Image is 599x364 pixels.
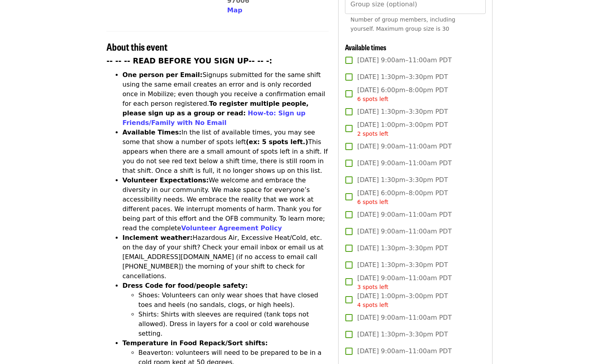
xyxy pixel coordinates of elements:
span: [DATE] 9:00am–11:00am PDT [357,55,452,65]
span: Available times [345,42,386,52]
span: [DATE] 1:30pm–3:30pm PDT [357,107,448,117]
strong: Volunteer Expectations: [122,176,209,184]
strong: Inclement weather: [122,234,193,241]
span: [DATE] 9:00am–11:00am PDT [357,227,452,236]
li: In the list of available times, you may see some that show a number of spots left This appears wh... [122,128,329,176]
button: Map [227,6,242,15]
li: Shoes: Volunteers can only wear shoes that have closed toes and heels (no sandals, clogs, or high... [138,291,329,310]
span: 6 spots left [357,96,388,102]
span: [DATE] 9:00am–11:00am PDT [357,273,452,291]
span: [DATE] 9:00am–11:00am PDT [357,158,452,168]
span: [DATE] 1:30pm–3:30pm PDT [357,260,448,270]
span: 2 spots left [357,131,388,137]
span: 6 spots left [357,199,388,205]
span: [DATE] 1:00pm–3:00pm PDT [357,120,448,138]
span: 4 spots left [357,302,388,308]
a: How-to: Sign up Friends/Family with No Email [122,109,305,127]
span: [DATE] 1:30pm–3:30pm PDT [357,243,448,253]
li: Shirts: Shirts with sleeves are required (tank tops not allowed). Dress in layers for a cool or c... [138,310,329,338]
strong: -- -- -- READ BEFORE YOU SIGN UP-- -- -: [106,57,272,65]
span: [DATE] 6:00pm–8:00pm PDT [357,188,448,206]
span: Map [227,6,242,14]
strong: (ex: 5 spots left.) [246,138,308,146]
li: We welcome and embrace the diversity in our community. We make space for everyone’s accessibility... [122,176,329,233]
strong: One person per Email: [122,71,203,79]
span: About this event [106,40,167,53]
li: Signups submitted for the same shift using the same email creates an error and is only recorded o... [122,70,329,128]
li: Hazardous Air, Excessive Heat/Cold, etc. on the day of your shift? Check your email inbox or emai... [122,233,329,281]
span: [DATE] 9:00am–11:00am PDT [357,210,452,220]
span: Number of group members, including yourself. Maximum group size is 30 [351,16,455,32]
span: [DATE] 1:30pm–3:30pm PDT [357,175,448,185]
span: [DATE] 9:00am–11:00am PDT [357,313,452,322]
strong: Available Times: [122,129,181,136]
strong: Dress Code for food/people safety: [122,282,248,289]
span: [DATE] 9:00am–11:00am PDT [357,142,452,151]
span: [DATE] 6:00pm–8:00pm PDT [357,85,448,103]
span: [DATE] 1:30pm–3:30pm PDT [357,72,448,82]
strong: Temperature in Food Repack/Sort shifts: [122,339,268,347]
a: Volunteer Agreement Policy [181,224,282,232]
span: [DATE] 1:00pm–3:00pm PDT [357,291,448,309]
strong: To register multiple people, please sign up as a group or read: [122,100,309,117]
span: [DATE] 9:00am–11:00am PDT [357,346,452,356]
span: [DATE] 1:30pm–3:30pm PDT [357,330,448,339]
span: 3 spots left [357,284,388,290]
